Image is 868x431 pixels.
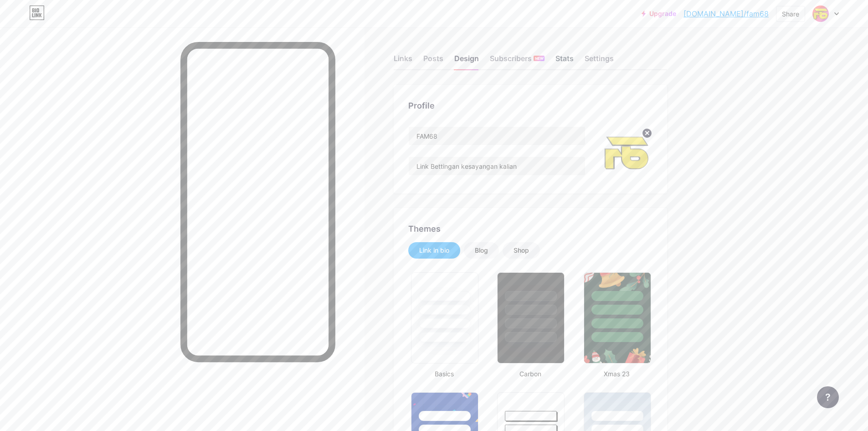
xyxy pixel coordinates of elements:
span: NEW [535,56,544,61]
div: Xmas 23 [581,369,652,379]
div: Profile [408,99,652,112]
a: Upgrade [642,10,676,17]
div: Link in bio [419,246,449,255]
div: Carbon [494,369,566,379]
div: Subscribers [490,53,544,69]
a: [DOMAIN_NAME]/fam68 [683,8,769,19]
div: Posts [423,53,443,69]
div: Stats [555,53,574,69]
div: Design [454,53,479,69]
div: Settings [585,53,614,69]
input: Bio [409,157,585,175]
div: Themes [408,223,652,235]
div: Share [782,9,799,19]
img: fam68 [812,5,829,22]
img: fam68 [600,126,652,179]
div: Links [394,53,412,69]
div: Basics [408,369,480,379]
div: Shop [514,246,529,255]
div: Blog [475,246,488,255]
input: Name [409,127,585,145]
